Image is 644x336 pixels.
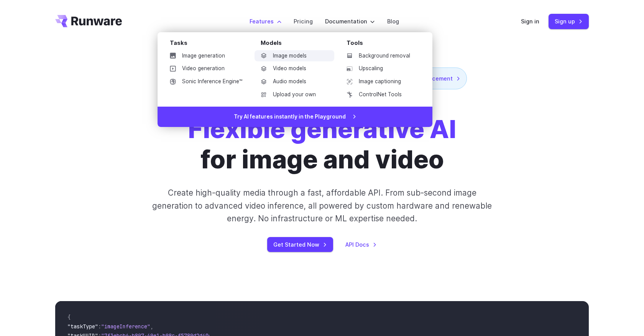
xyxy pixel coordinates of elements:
label: Features [250,17,281,26]
span: : [98,323,101,330]
h1: for image and video [188,114,456,174]
a: Blog [387,17,399,26]
p: Create high-quality media through a fast, affordable API. From sub-second image generation to adv... [151,186,493,225]
a: Sign up [549,14,589,29]
span: , [150,323,153,330]
div: Models [261,38,334,50]
a: Sign in [521,17,539,26]
a: Upload your own [255,89,334,100]
a: Background removal [340,50,420,62]
span: "imageInference" [101,323,150,330]
a: Get Started Now [267,237,333,252]
a: Video models [255,63,334,74]
a: Video generation [164,63,248,74]
a: Image generation [164,50,248,62]
div: Tools [347,38,420,50]
span: { [67,314,71,321]
a: Image models [255,50,334,62]
div: Tasks [170,38,248,50]
a: Pricing [294,17,313,26]
a: Image captioning [340,76,420,87]
a: Upscaling [340,63,420,74]
a: Go to / [55,15,122,27]
a: API Docs [345,240,377,249]
span: "taskType" [67,323,98,330]
a: Audio models [255,76,334,87]
label: Documentation [325,17,375,26]
strong: Flexible generative AI [188,114,456,144]
a: ControlNet Tools [340,89,420,100]
a: Try AI features instantly in the Playground [158,107,432,127]
a: Sonic Inference Engine™ [164,76,248,87]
